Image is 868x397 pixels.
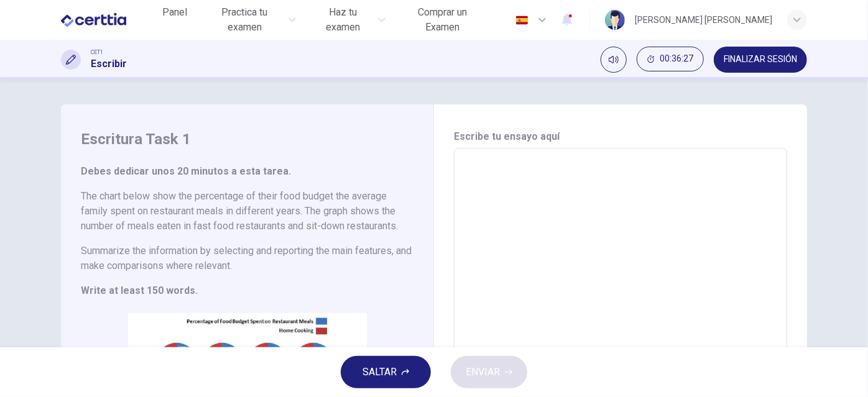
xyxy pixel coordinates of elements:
h1: Escribir [91,57,127,71]
div: [PERSON_NAME] [PERSON_NAME] [635,12,772,27]
a: Panel [155,1,195,39]
span: Haz tu examen [311,5,374,35]
a: CERTTIA logo [61,7,155,32]
h6: Debes dedicar unos 20 minutos a esta tarea. [81,164,413,179]
h6: Escribe tu ensayo aquí [454,129,787,144]
button: FINALIZAR SESIÓN [714,47,807,73]
img: CERTTIA logo [61,7,126,32]
h4: Escritura Task 1 [81,129,413,149]
span: SALTAR [362,363,397,381]
span: CET1 [91,48,103,57]
img: Profile picture [605,10,625,30]
span: Practica tu examen [205,5,285,35]
button: Panel [155,1,195,24]
span: Comprar un Examen [400,5,484,35]
strong: Write at least 150 words. [81,285,198,296]
h6: The chart below show the percentage of their food budget the average family spent on restaurant m... [81,189,413,234]
button: Comprar un Examen [395,1,489,39]
div: Silenciar [601,47,627,73]
span: Panel [162,5,187,20]
button: SALTAR [341,356,431,388]
div: Ocultar [637,47,704,73]
button: 00:36:27 [637,47,704,71]
button: Practica tu examen [200,1,302,39]
span: 00:36:27 [660,54,693,64]
h6: Summarize the information by selecting and reporting the main features, and make comparisons wher... [81,244,413,273]
img: es [514,16,530,25]
button: Haz tu examen [306,1,390,39]
span: FINALIZAR SESIÓN [724,55,797,65]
